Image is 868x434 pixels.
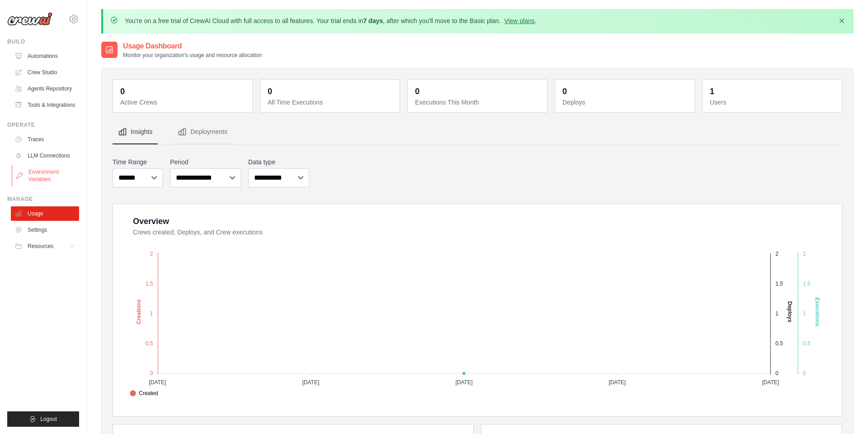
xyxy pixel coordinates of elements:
tspan: [DATE] [762,379,779,386]
a: Tools & Integrations [11,98,79,112]
nav: Tabs [113,120,842,144]
button: Deployments [172,120,233,144]
div: Overview [133,215,169,228]
dt: Crews created, Deploys, and Crew executions [133,228,831,237]
tspan: 2 [150,251,153,257]
a: Traces [11,132,79,147]
dt: Deploys [562,98,689,107]
dt: All Time Executions [268,98,394,107]
a: Settings [11,223,79,237]
tspan: 1 [775,310,778,317]
tspan: [DATE] [609,379,626,386]
a: View plans [504,17,534,24]
div: Build [7,38,79,45]
button: Resources [11,239,79,253]
a: Environment Variables [12,165,80,186]
a: LLM Connections [11,148,79,163]
label: Time Range [113,157,163,167]
button: Insights [113,120,158,144]
text: Creations [136,299,142,324]
text: Executions [814,297,821,326]
a: Agents Repository [11,81,79,96]
a: Crew Studio [11,65,79,80]
button: Logout [7,411,79,427]
tspan: 1.5 [146,281,153,287]
div: 0 [268,85,272,98]
tspan: 1 [803,310,806,317]
tspan: 1.5 [803,281,811,287]
tspan: 0 [150,370,153,377]
div: 0 [120,85,125,98]
img: Logo [7,12,52,26]
tspan: 1.5 [775,281,783,287]
label: Period [170,157,241,167]
tspan: 0.5 [775,340,783,347]
tspan: 0 [775,370,778,377]
tspan: [DATE] [455,379,472,386]
tspan: 1 [150,310,153,317]
span: Created [130,389,158,397]
strong: 7 days [363,17,383,24]
tspan: 0 [803,370,806,377]
tspan: 0.5 [803,340,811,347]
tspan: 0.5 [146,340,153,347]
div: Operate [7,121,79,129]
div: 0 [562,85,567,98]
label: Data type [248,157,309,167]
dt: Active Crews [120,98,247,107]
span: Logout [40,415,57,423]
div: 0 [415,85,420,98]
a: Usage [11,206,79,221]
tspan: 2 [803,251,806,257]
p: You're on a free trial of CrewAI Cloud with full access to all features. Your trial ends in , aft... [125,16,537,25]
a: Automations [11,49,79,63]
dt: Users [710,98,836,107]
tspan: [DATE] [302,379,319,386]
dt: Executions This Month [415,98,542,107]
tspan: [DATE] [149,379,166,386]
span: Resources [28,243,53,250]
tspan: 2 [775,251,778,257]
div: 1 [710,85,714,98]
h2: Usage Dashboard [123,41,262,52]
p: Monitor your organization's usage and resource allocation [123,52,262,59]
div: Manage [7,196,79,203]
text: Deploys [787,301,793,323]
